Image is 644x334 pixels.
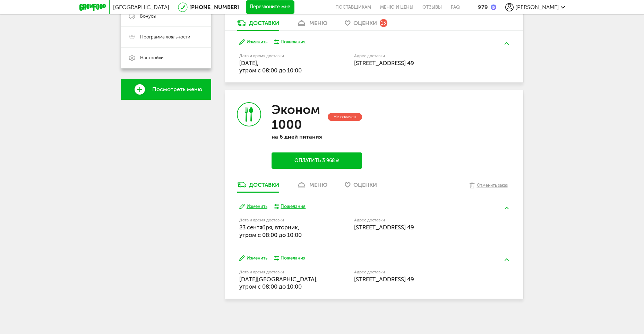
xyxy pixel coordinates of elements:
span: Посмотреть меню [152,86,202,93]
a: меню [293,19,331,30]
button: Оплатить 3 968 ₽ [272,152,362,169]
a: Настройки [121,47,211,68]
span: [STREET_ADDRESS] 49 [354,276,414,283]
p: на 6 дней питания [272,133,362,140]
a: Оценки 13 [341,19,391,30]
button: Перезвоните мне [246,0,294,14]
button: Изменить [239,39,267,45]
div: Доставки [249,20,279,26]
span: [DATE][GEOGRAPHIC_DATA], утром c 08:00 до 10:00 [239,276,318,290]
div: Отменить заказ [477,182,508,189]
a: Оценки [341,181,380,192]
label: Адрес доставки [354,54,483,58]
span: [GEOGRAPHIC_DATA] [113,4,169,10]
div: Не оплачен [328,113,362,121]
a: меню [293,181,331,192]
span: [PERSON_NAME] [515,4,559,10]
button: Отменить заказ [466,181,511,195]
span: Оценки [353,20,377,26]
span: 23 сентября, вторник, утром c 08:00 до 10:00 [239,224,302,238]
div: меню [309,20,327,26]
span: Бонусы [140,13,156,19]
button: Пожелания [274,39,306,45]
span: [STREET_ADDRESS] 49 [354,224,414,231]
a: Доставки [234,181,283,192]
img: arrow-up-green.5eb5f82.svg [505,42,509,45]
span: Оценки [353,182,377,188]
div: Пожелания [281,203,306,210]
button: Изменить [239,255,267,262]
div: Доставки [249,182,279,188]
span: [STREET_ADDRESS] 49 [354,60,414,67]
h3: Эконом 1000 [272,102,326,132]
div: Пожелания [281,39,306,45]
div: 13 [380,19,387,27]
a: Бонусы [121,6,211,27]
img: arrow-up-green.5eb5f82.svg [505,207,509,209]
a: Программа лояльности [121,27,211,47]
div: 979 [478,4,488,10]
a: Посмотреть меню [121,79,211,100]
span: Настройки [140,55,164,61]
label: Дата и время доставки [239,218,319,222]
label: Дата и время доставки [239,270,319,274]
div: меню [309,182,327,188]
button: Пожелания [274,255,306,261]
button: Пожелания [274,203,306,210]
label: Дата и время доставки [239,54,319,58]
button: Изменить [239,203,267,210]
a: [PHONE_NUMBER] [189,4,239,10]
a: Доставки [234,19,283,30]
label: Адрес доставки [354,270,483,274]
span: Программа лояльности [140,34,190,40]
span: [DATE], утром c 08:00 до 10:00 [239,60,302,74]
img: arrow-up-green.5eb5f82.svg [505,258,509,261]
label: Адрес доставки [354,218,483,222]
div: Пожелания [281,255,306,261]
img: bonus_b.cdccf46.png [491,5,496,10]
